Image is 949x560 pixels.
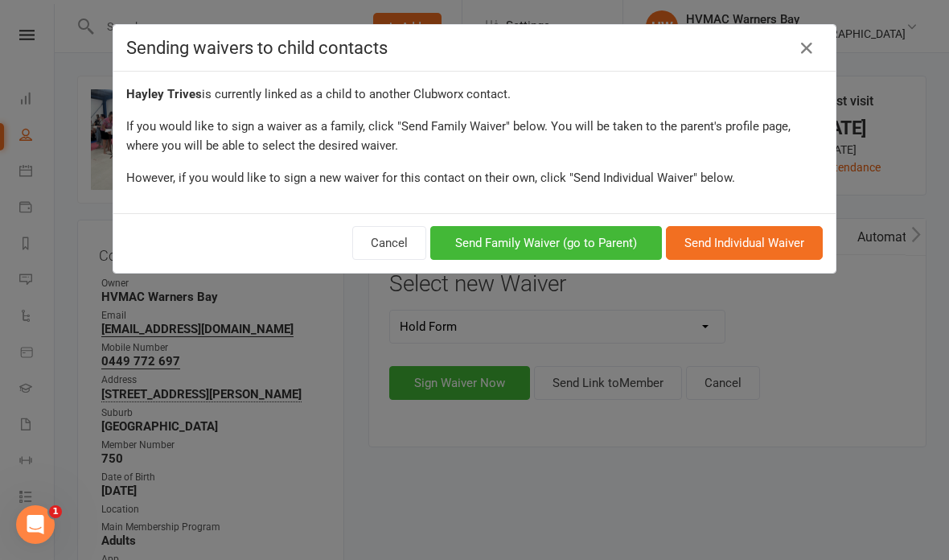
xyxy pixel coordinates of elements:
[794,35,820,61] a: Close
[126,87,202,101] strong: Hayley Trives
[352,226,426,260] button: Cancel
[126,38,823,58] h4: Sending waivers to child contacts
[666,226,823,260] button: Send Individual Waiver
[430,226,662,260] button: Send Family Waiver (go to Parent)
[126,168,823,187] div: However, if you would like to sign a new waiver for this contact on their own, click "Send Indivi...
[126,117,823,155] div: If you would like to sign a waiver as a family, click "Send Family Waiver" below. You will be tak...
[16,505,55,544] iframe: Intercom live chat
[49,505,62,518] span: 1
[126,84,823,104] div: is currently linked as a child to another Clubworx contact.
